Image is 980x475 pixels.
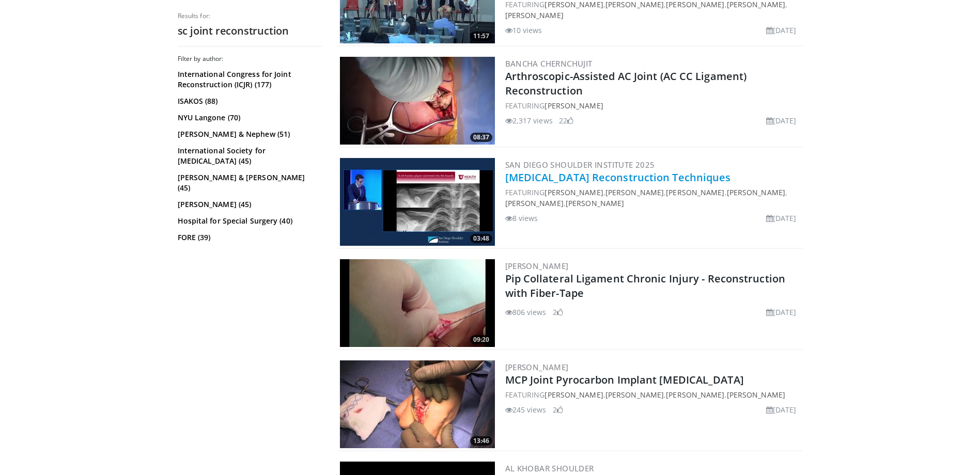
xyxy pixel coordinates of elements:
img: 66f6b607-1699-49d5-ad9f-2a8460348553.300x170_q85_crop-smart_upscale.jpg [340,158,495,246]
a: [PERSON_NAME] [666,187,724,197]
a: [PERSON_NAME] [505,10,564,20]
li: 22 [559,115,573,126]
a: [PERSON_NAME] [727,187,785,197]
li: [DATE] [766,25,797,36]
a: NYU Langone (70) [178,113,320,123]
a: International Society for [MEDICAL_DATA] (45) [178,146,320,166]
a: Arthroscopic-Assisted AC Joint (AC CC Ligament) Reconstruction [505,69,747,98]
a: Hospital for Special Surgery (40) [178,216,320,226]
li: 10 views [505,25,542,36]
a: [PERSON_NAME] [505,261,569,271]
a: [PERSON_NAME] [545,187,603,197]
span: 08:37 [470,133,492,142]
p: Results for: [178,12,322,20]
li: 2,317 views [505,115,553,126]
li: [DATE] [766,307,797,318]
a: International Congress for Joint Reconstruction (ICJR) (177) [178,69,320,90]
li: 8 views [505,213,538,224]
span: 11:57 [470,31,492,41]
a: San Diego Shoulder Institute 2025 [505,160,655,170]
a: ISAKOS (88) [178,96,320,106]
span: 09:20 [470,335,492,344]
a: 08:37 [340,57,495,145]
li: [DATE] [766,115,797,126]
img: 5e789678-180d-4529-b288-ff1e2331f5d3.300x170_q85_crop-smart_upscale.jpg [340,57,495,145]
a: [PERSON_NAME] (45) [178,199,320,210]
li: [DATE] [766,404,797,415]
a: Bancha Chernchujit [505,58,593,69]
a: [PERSON_NAME] [545,101,603,110]
a: [PERSON_NAME] [727,390,785,400]
a: [PERSON_NAME] [505,362,569,372]
img: 310db7ed-0e30-4937-9528-c0755f7da9bd.300x170_q85_crop-smart_upscale.jpg [340,360,495,448]
a: [PERSON_NAME] [566,198,624,208]
a: [PERSON_NAME] [605,390,664,400]
a: [PERSON_NAME] [605,187,664,197]
a: FORE (39) [178,232,320,243]
a: 13:46 [340,360,495,448]
a: [PERSON_NAME] [505,198,564,208]
div: FEATURING [505,100,801,111]
div: FEATURING , , , [505,389,801,400]
h2: sc joint reconstruction [178,24,322,38]
span: 13:46 [470,436,492,446]
li: 2 [553,307,563,318]
a: MCP Joint Pyrocarbon Implant [MEDICAL_DATA] [505,373,744,387]
a: Pip Collateral Ligament Chronic Injury - Reconstruction with Fiber-Tape [505,272,786,300]
h3: Filter by author: [178,55,322,63]
img: 6f317bdf-70c8-43bd-9f97-6b375f2ddbd2.300x170_q85_crop-smart_upscale.jpg [340,259,495,347]
a: [PERSON_NAME] [545,390,603,400]
li: 2 [553,404,563,415]
a: [PERSON_NAME] & [PERSON_NAME] (45) [178,172,320,193]
a: 03:48 [340,158,495,246]
a: [MEDICAL_DATA] Reconstruction Techniques [505,170,731,184]
li: 806 views [505,307,547,318]
a: [PERSON_NAME] [666,390,724,400]
a: Al Khobar Shoulder [505,463,594,473]
div: FEATURING , , , , , [505,187,801,209]
li: 245 views [505,404,547,415]
a: 09:20 [340,259,495,347]
a: [PERSON_NAME] & Nephew (51) [178,129,320,139]
span: 03:48 [470,234,492,243]
li: [DATE] [766,213,797,224]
